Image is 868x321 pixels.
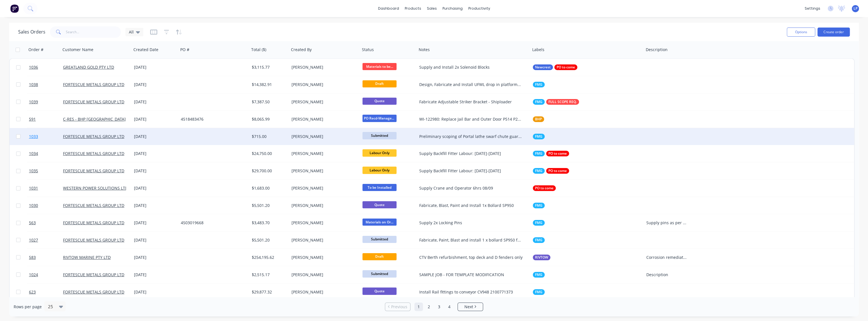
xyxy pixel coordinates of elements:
div: WI-122980: Replace Jail Bar and Outer Door P514 P25 (WO 418695190) [419,116,523,122]
a: GREATLAND GOLD PTY LTD [63,64,114,70]
span: 1030 [29,203,38,208]
div: [PERSON_NAME] [292,220,355,226]
div: PO # [180,47,189,53]
span: Labour Only [362,149,397,156]
div: [DATE] [134,82,176,87]
div: [PERSON_NAME] [292,134,355,139]
a: 1027 [29,232,63,249]
div: 4518483476 [181,116,244,122]
span: FMG [535,220,542,226]
span: Materials to be... [362,63,397,70]
div: Status [362,47,374,53]
span: Labour Only [362,167,397,174]
div: [PERSON_NAME] [292,237,355,243]
button: FMG [533,272,545,278]
a: Page 1 is your current page [414,303,423,311]
div: Preliminary scoping of Portal lathe swarf chute guarding. [419,134,523,139]
span: FMG [535,237,542,243]
a: FORTESCUE METALS GROUP LTD [63,151,124,156]
span: PO to come [557,64,575,70]
ul: Pagination [383,303,485,311]
span: 1031 [29,185,38,191]
span: 563 [29,220,36,226]
span: 591 [29,116,36,122]
span: Submitted [362,132,397,139]
span: 1024 [29,272,38,278]
div: $254,195.62 [252,255,285,260]
button: NewcrestPO to come [533,64,577,70]
div: productivity [466,4,493,13]
span: FMG [535,168,542,174]
div: Description [646,272,687,278]
button: FMG [533,82,545,87]
button: FMG [533,237,545,243]
a: 1033 [29,128,63,145]
input: Search... [66,26,121,38]
div: Total ($) [251,47,266,53]
div: Created Date [133,47,158,53]
div: settings [802,4,823,13]
a: WESTERN POWER SOLUTIONS LTD [63,185,128,191]
button: FMG [533,134,545,139]
div: [PERSON_NAME] [292,203,355,208]
span: FMG [535,151,542,156]
a: 1031 [29,180,63,197]
div: products [402,4,424,13]
span: 1036 [29,64,38,70]
span: FULL SCOPE REQ. [548,99,577,105]
div: $8,065.99 [252,116,285,122]
div: Corrosion remediation for Service pontoon to top deck and D fenders as per scope. [646,255,687,260]
a: 583 [29,249,63,266]
span: Draft [362,80,397,87]
div: [DATE] [134,185,176,191]
div: [PERSON_NAME] [292,82,355,87]
span: PO to come [535,185,553,191]
button: FMG [533,220,545,226]
a: FORTESCUE METALS GROUP LTD [63,203,124,208]
div: purchasing [440,4,466,13]
div: [DATE] [134,220,176,226]
div: [DATE] [134,203,176,208]
div: Supply Crane and Operator 6hrs 08/09 [419,185,523,191]
a: Page 2 [425,303,433,311]
span: PO Recd-Manager... [362,115,397,122]
span: Draft [362,253,397,260]
a: FORTESCUE METALS GROUP LTD [63,289,124,295]
span: RIVTOW [535,255,548,260]
a: Page 3 [435,303,443,311]
h1: Sales Orders [18,29,45,35]
div: $24,750.00 [252,151,285,156]
div: [PERSON_NAME] [292,255,355,260]
a: FORTESCUE METALS GROUP LTD [63,82,124,87]
span: Materials on Or... [362,219,397,226]
div: Labels [532,47,544,53]
div: $2,515.17 [252,272,285,278]
a: Page 4 [445,303,454,311]
a: 1030 [29,197,63,214]
a: 1034 [29,145,63,162]
div: SAMPLE JOB - FOR TEMPLATE MODIFICATION [419,272,523,278]
button: PO to comeWPS [533,185,569,191]
span: To be Installed [362,184,397,191]
span: 623 [29,289,36,295]
span: FMG [535,82,542,87]
span: Quote [362,288,397,295]
button: Create order [817,28,850,37]
div: [DATE] [134,272,176,278]
div: [PERSON_NAME] [292,272,355,278]
div: [PERSON_NAME] [292,151,355,156]
span: FMG [535,134,542,139]
div: $29,877.32 [252,289,285,295]
div: CTV Berth refurbishment, top deck and D fenders only [419,255,523,260]
div: $5,501.20 [252,203,285,208]
div: $715.00 [252,134,285,139]
a: 1035 [29,162,63,179]
a: 1036 [29,59,63,76]
div: [DATE] [134,151,176,156]
div: [DATE] [134,289,176,295]
div: Design, Fabricate and Install UFWL drop in platforms and swarf guards [419,82,523,87]
div: [DATE] [134,116,176,122]
button: FMGPO to come [533,168,569,174]
a: FORTESCUE METALS GROUP LTD [63,237,124,243]
span: FMG [535,203,542,208]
